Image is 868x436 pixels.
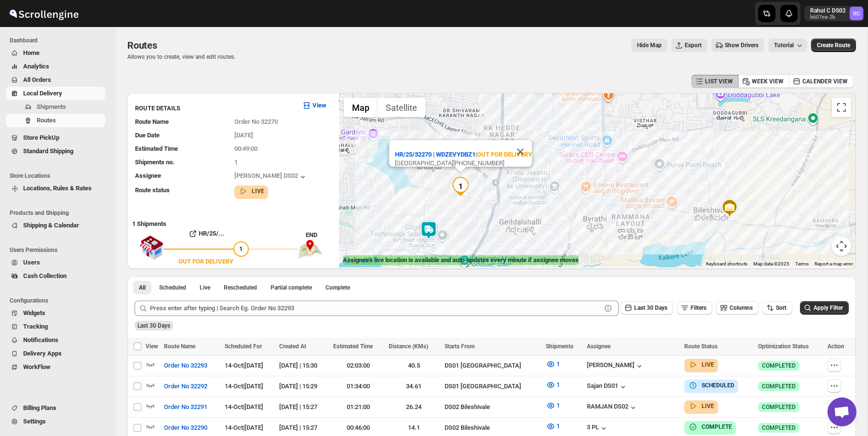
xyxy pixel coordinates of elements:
button: [PERSON_NAME] [587,361,644,371]
span: Locations, Rules & Rates [23,185,92,192]
button: Apply Filter [800,301,849,315]
span: Due Date [135,132,160,139]
div: 02:03:00 [333,361,383,370]
div: DS01 [GEOGRAPHIC_DATA] [445,382,540,391]
div: | [395,150,532,159]
button: Billing Plans [6,401,105,415]
button: Analytics [6,60,105,73]
button: Users [6,256,105,269]
span: COMPLETED [762,424,796,432]
span: Cash Collection [23,272,67,279]
span: Estimated Time [135,145,178,152]
span: Shipments [37,103,66,110]
button: SCHEDULED [688,381,734,390]
img: ScrollEngine [8,1,80,26]
button: Tracking [6,320,105,333]
button: Create Route [811,39,856,52]
button: Columns [716,301,759,315]
input: Press enter after typing | Search Eg. Order No 32293 [150,301,601,316]
div: 00:46:00 [333,423,383,433]
div: 01:34:00 [333,382,383,391]
span: Order No 32270 [234,118,278,125]
span: Assignee [587,343,610,350]
button: 3 PL [587,423,609,433]
label: Assignee's live location is available and auto-updates every minute if assignee moves [343,255,579,265]
button: WEEK VIEW [738,75,789,88]
button: Tutorial [768,39,807,52]
span: Optimization Status [758,343,809,350]
b: 1 Shipments [127,215,166,227]
button: Notifications [6,333,105,347]
span: Map data ©2025 [753,261,789,266]
button: CALENDER VIEW [789,75,854,88]
button: HR/25/32270 | WDZEVYDBZ1 [389,147,481,162]
span: WEEK VIEW [752,78,784,85]
span: Shipments [546,343,573,350]
span: Rescheduled [224,284,257,291]
span: Scheduled [159,284,186,291]
span: Delivery Apps [23,350,62,357]
span: [DATE] [234,132,253,139]
span: Order No 32292 [164,382,207,391]
span: Settings [23,418,46,425]
div: OUT FOR DELIVERY [178,257,233,266]
button: 1 [540,357,566,372]
div: [GEOGRAPHIC_DATA][PHONE_NUMBER] [395,159,532,167]
span: All [139,284,146,291]
span: Local Delivery [23,90,62,97]
span: Estimated Time [333,343,373,350]
span: OUT FOR DELIVERY [477,151,532,158]
span: Hide Map [637,41,662,49]
button: Locations, Rules & Rates [6,182,105,195]
span: Live [200,284,210,291]
span: Export [685,41,702,49]
span: Order No 32291 [164,402,207,412]
button: Order No 32293 [158,358,213,373]
img: shop.svg [139,229,163,266]
span: Route Name [164,343,195,350]
span: View [146,343,158,350]
span: Billing Plans [23,404,56,411]
img: Google [341,255,373,267]
button: Settings [6,415,105,428]
b: COMPLETE [702,423,732,430]
span: COMPLETED [762,383,796,390]
span: Routes [37,117,56,124]
span: Show Drivers [725,41,759,49]
div: DS02 Bileshivale [445,402,540,412]
button: [PERSON_NAME] DS02 [234,172,308,182]
span: Created At [279,343,306,350]
button: Order No 32292 [158,379,213,394]
span: Rahul C DS02 [850,7,863,20]
div: DS01 [GEOGRAPHIC_DATA] [445,361,540,370]
b: LIVE [702,361,714,368]
button: Cash Collection [6,269,105,283]
span: Last 30 Days [137,322,170,329]
span: Store PickUp [23,134,59,141]
span: Apply Filter [814,304,843,311]
span: Last 30 Days [634,304,667,311]
div: [DATE] | 15:27 [279,402,327,412]
span: 00:49:00 [234,145,258,152]
span: 1 [239,245,243,252]
button: All routes [133,281,151,294]
div: DS02 Bileshivale [445,423,540,433]
span: Sort [776,304,787,311]
span: Products and Shipping [10,209,109,217]
button: LIVE [688,360,714,370]
button: 1 [540,419,566,434]
span: Route Name [135,118,169,125]
div: 34.61 [389,382,439,391]
a: Terms (opens in new tab) [795,261,809,266]
a: Open this area in Google Maps (opens a new window) [341,255,373,267]
span: Shipments no. [135,159,175,166]
div: END [306,230,334,240]
span: Columns [730,304,753,311]
span: Create Route [817,41,850,49]
span: Configurations [10,297,109,304]
button: LIVE [688,401,714,411]
span: Route Status [684,343,718,350]
span: Starts From [445,343,475,350]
